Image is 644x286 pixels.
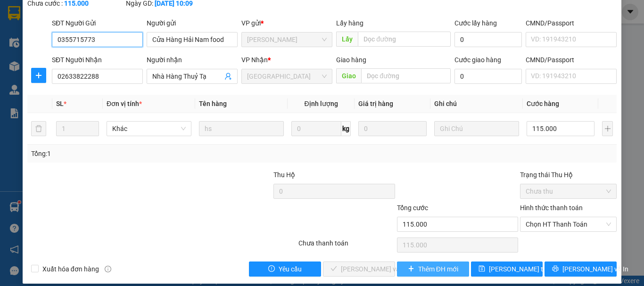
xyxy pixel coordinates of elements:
span: [PERSON_NAME] thay đổi [489,264,564,274]
span: Giao hàng [336,56,366,64]
div: SĐT Người Gửi [52,18,143,28]
span: Gửi: [8,8,23,18]
div: CMND/Passport [526,18,617,28]
span: Lấy [336,32,358,47]
span: info-circle [105,266,111,272]
input: Dọc đường [361,68,451,83]
input: 0 [358,121,426,136]
span: Giao [336,68,361,83]
span: Đơn vị tính [107,100,142,107]
span: printer [552,265,559,273]
input: Dọc đường [358,32,451,47]
div: CMND/Passport [526,55,617,65]
span: Thêm ĐH mới [418,264,458,274]
span: Chưa thu [526,184,611,198]
span: Khác [112,122,186,136]
button: save[PERSON_NAME] thay đổi [471,261,543,277]
span: save [479,265,485,273]
span: Xuất hóa đơn hàng [39,264,103,274]
span: Tên hàng [199,100,227,107]
div: huy [90,29,186,41]
div: Tổng: 1 [31,148,249,159]
div: [GEOGRAPHIC_DATA] [90,8,186,29]
input: Cước giao hàng [454,69,522,84]
span: exclamation-circle [268,265,275,273]
div: VP gửi [241,18,332,28]
span: Định lượng [304,100,338,107]
span: Nhận: [90,8,113,18]
span: Tổng cước [397,204,428,212]
div: 0937050486 [8,29,83,42]
div: Chưa thanh toán [297,238,396,254]
div: [PERSON_NAME] [8,8,83,29]
span: Lấy hàng [336,19,363,27]
label: Cước lấy hàng [454,19,497,27]
span: Thu Hộ [273,171,295,179]
button: check[PERSON_NAME] và Giao hàng [323,261,395,277]
div: Trạng thái Thu Hộ [520,170,617,180]
input: Cước lấy hàng [454,32,522,47]
label: Cước giao hàng [454,56,501,64]
button: exclamation-circleYêu cầu [249,261,321,277]
input: Ghi Chú [434,121,519,136]
span: plus [32,72,46,79]
div: 30.000 [7,59,85,71]
button: printer[PERSON_NAME] và In [545,261,617,277]
span: VP Nhận [241,56,268,64]
button: plus [602,121,613,136]
input: VD: Bàn, Ghế [199,121,284,136]
div: Người nhận [147,55,238,65]
span: Cước hàng [527,100,559,107]
span: CƯỚC RỒI : [7,60,52,70]
span: user-add [224,73,232,80]
div: 0918022351 [90,41,186,54]
span: Chọn HT Thanh Toán [526,217,611,231]
label: Hình thức thanh toán [520,204,583,212]
span: SL [56,100,64,107]
div: Người gửi [147,18,238,28]
button: plus [31,68,46,83]
span: kg [341,121,351,136]
span: Đà Lạt [247,69,327,83]
th: Ghi chú [430,95,523,113]
span: Phan Thiết [247,33,327,47]
button: plusThêm ĐH mới [397,261,469,277]
span: plus [408,265,414,273]
span: [PERSON_NAME] và In [562,264,628,274]
span: Giá trị hàng [358,100,393,107]
button: delete [31,121,46,136]
span: Yêu cầu [279,264,302,274]
div: SĐT Người Nhận [52,55,143,65]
